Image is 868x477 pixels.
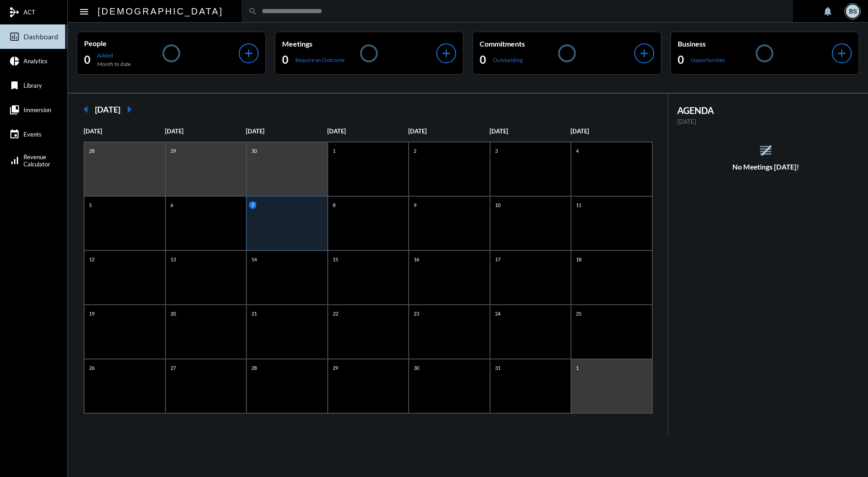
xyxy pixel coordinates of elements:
p: 16 [411,255,421,263]
p: 17 [493,255,503,263]
p: 2 [411,147,419,155]
p: [DATE] [408,128,490,135]
p: 18 [574,255,584,263]
span: ACT [24,9,35,16]
p: [DATE] [246,128,327,135]
p: 31 [493,364,503,372]
mat-icon: signal_cellular_alt [9,155,20,166]
span: Events [24,131,42,138]
p: 28 [249,364,259,372]
p: 6 [168,201,175,209]
h2: AGENDA [677,105,855,116]
p: 30 [411,364,421,372]
p: [DATE] [165,128,246,135]
span: Analytics [24,57,47,65]
p: 20 [168,310,178,317]
p: 5 [87,201,94,209]
span: Dashboard [24,33,58,41]
p: 8 [330,201,338,209]
p: [DATE] [84,128,165,135]
p: 10 [493,201,503,209]
mat-icon: arrow_right [120,100,138,118]
mat-icon: reorder [758,143,773,158]
p: 24 [493,310,503,317]
p: 1 [574,364,581,372]
p: 23 [411,310,421,317]
mat-icon: notifications [822,6,833,17]
span: Revenue Calculator [24,153,50,168]
p: [DATE] [490,128,571,135]
p: 3 [493,147,500,155]
p: 15 [330,255,340,263]
mat-icon: arrow_left [77,100,95,118]
p: 28 [87,147,97,155]
p: [DATE] [677,118,855,125]
p: 26 [87,364,97,372]
span: Immersion [24,106,51,113]
p: 21 [249,310,259,317]
mat-icon: search [248,7,257,16]
p: 11 [574,201,584,209]
p: 30 [249,147,259,155]
p: [DATE] [571,128,652,135]
p: 22 [330,310,340,317]
mat-icon: collections_bookmark [9,104,20,115]
p: 13 [168,255,178,263]
div: BS [846,5,859,18]
p: 12 [87,255,97,263]
mat-icon: bookmark [9,80,20,91]
p: 14 [249,255,259,263]
h2: [DEMOGRAPHIC_DATA] [98,4,223,19]
mat-icon: mediation [9,7,20,18]
p: 7 [249,201,256,209]
h5: No Meetings [DATE]! [668,163,864,171]
h2: [DATE] [95,104,120,114]
button: Toggle sidenav [75,2,93,20]
p: 29 [330,364,340,372]
p: 29 [168,147,178,155]
p: 25 [574,310,584,317]
p: 27 [168,364,178,372]
mat-icon: insert_chart_outlined [9,31,20,42]
mat-icon: Side nav toggle icon [79,6,90,17]
span: Library [24,82,42,89]
p: 19 [87,310,97,317]
mat-icon: event [9,129,20,140]
mat-icon: pie_chart [9,56,20,66]
p: 9 [411,201,419,209]
p: 4 [574,147,581,155]
p: 1 [330,147,338,155]
p: [DATE] [327,128,409,135]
